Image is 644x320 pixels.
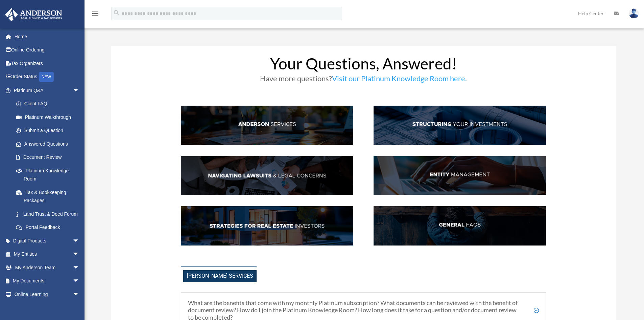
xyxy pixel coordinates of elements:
span: arrow_drop_down [73,248,86,261]
a: Online Ordering [5,43,90,57]
img: StructInv_hdr [374,106,546,145]
span: arrow_drop_down [73,274,86,288]
img: AndServ_hdr [181,106,353,145]
a: Tax & Bookkeeping Packages [9,186,90,207]
a: menu [91,12,99,18]
h1: Your Questions, Answered! [181,56,546,75]
a: My Documentsarrow_drop_down [5,274,90,288]
a: Document Review [9,151,90,164]
a: Platinum Knowledge Room [9,164,90,186]
img: Anderson Advisors Platinum Portal [3,8,64,21]
a: My Anderson Teamarrow_drop_down [5,261,90,274]
a: Visit our Platinum Knowledge Room here. [332,74,467,86]
img: StratsRE_hdr [181,206,353,246]
h3: Have more questions? [181,75,546,86]
a: Online Learningarrow_drop_down [5,287,90,301]
a: Digital Productsarrow_drop_down [5,234,90,248]
a: Submit a Question [9,124,90,137]
span: arrow_drop_down [73,84,86,98]
a: Portal Feedback [9,221,90,234]
span: arrow_drop_down [73,261,86,275]
img: GenFAQ_hdr [374,206,546,246]
i: menu [91,9,99,18]
a: Platinum Q&Aarrow_drop_down [5,84,90,97]
img: User Pic [629,8,639,18]
a: Tax Organizers [5,57,90,70]
span: [PERSON_NAME] Services [183,270,257,282]
span: arrow_drop_down [73,287,86,301]
a: Home [5,30,90,43]
a: Client FAQ [9,97,86,111]
i: search [113,9,120,17]
a: My Entitiesarrow_drop_down [5,248,90,261]
a: Answered Questions [9,137,90,151]
img: EntManag_hdr [374,156,546,195]
img: NavLaw_hdr [181,156,353,195]
a: Land Trust & Deed Forum [9,207,90,221]
span: arrow_drop_down [73,234,86,248]
div: NEW [39,72,54,82]
a: Platinum Walkthrough [9,110,90,124]
a: Order StatusNEW [5,70,90,84]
